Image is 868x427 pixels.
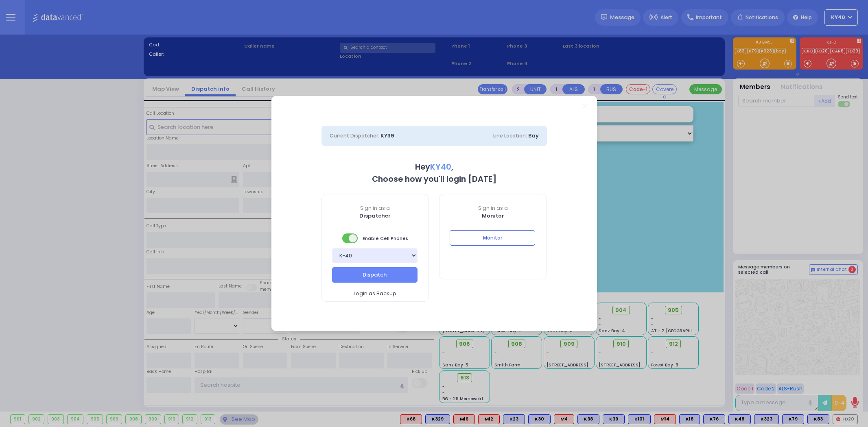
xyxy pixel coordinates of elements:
b: Choose how you'll login [DATE] [372,174,496,185]
span: Sign in as a [439,205,547,212]
b: Dispatcher [359,212,391,220]
b: Hey , [415,161,453,172]
span: Bay [528,132,539,139]
span: KY39 [380,132,394,139]
b: Monitor [482,212,504,220]
span: Sign in as a [322,205,429,212]
span: Enable Cell Phones [342,233,408,244]
span: Login as Backup [354,290,396,298]
span: Current Dispatcher: [330,132,379,139]
a: Close [583,104,587,109]
button: Monitor [450,230,535,246]
span: Line Location: [493,132,527,139]
button: Dispatch [332,267,418,283]
span: KY40 [430,161,451,172]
